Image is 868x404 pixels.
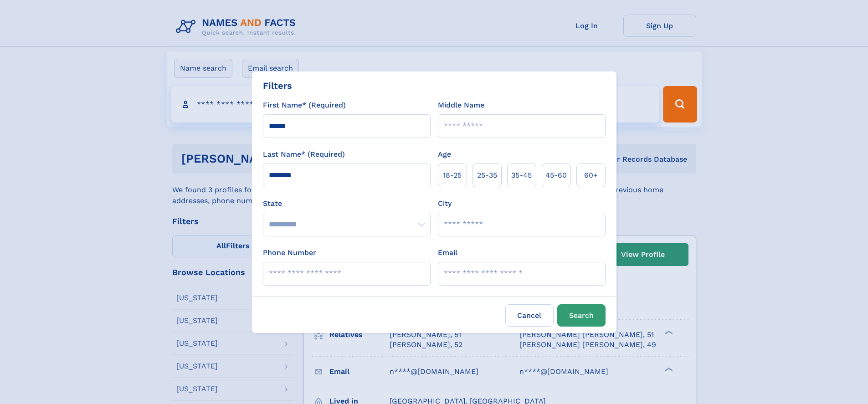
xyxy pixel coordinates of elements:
button: Search [557,304,606,327]
span: 25‑35 [477,170,497,181]
label: Phone Number [263,247,316,258]
label: Email [438,247,457,258]
label: First Name* (Required) [263,100,346,111]
label: State [263,198,431,209]
label: City [438,198,452,209]
label: Middle Name [438,100,484,111]
label: Age [438,149,451,160]
div: Filters [263,79,292,92]
span: 45‑60 [545,170,567,181]
label: Cancel [505,304,554,327]
span: 35‑45 [511,170,532,181]
span: 60+ [584,170,598,181]
label: Last Name* (Required) [263,149,345,160]
span: 18‑25 [443,170,462,181]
